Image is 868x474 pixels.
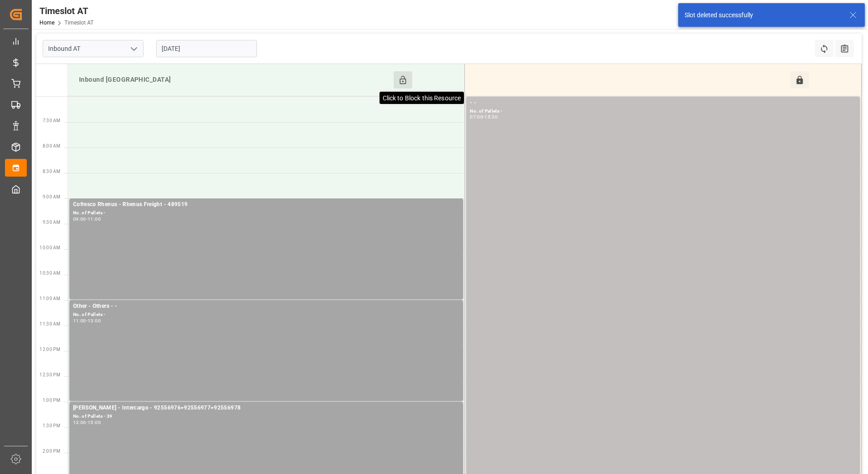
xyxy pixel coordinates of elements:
[73,413,459,420] div: No. of Pallets - 39
[470,99,856,108] div: - -
[483,115,484,119] div: -
[43,169,60,174] span: 8:30 AM
[127,42,140,56] button: open menu
[73,217,86,221] div: 09:00
[88,217,101,221] div: 11:00
[88,420,101,425] div: 15:00
[43,449,60,454] span: 2:00 PM
[73,200,459,209] div: Cofresco Rhenus - Rhenus Freight - 489519
[39,20,54,26] a: Home
[685,10,841,20] div: Slot deleted successfully
[39,372,60,377] span: 12:30 PM
[88,319,101,323] div: 13:00
[39,321,60,326] span: 11:30 AM
[73,319,86,323] div: 11:00
[75,71,394,89] div: Inbound [GEOGRAPHIC_DATA]
[43,220,60,225] span: 9:30 AM
[43,118,60,123] span: 7:30 AM
[43,143,60,148] span: 8:00 AM
[43,423,60,428] span: 1:30 PM
[43,398,60,403] span: 1:00 PM
[73,209,459,217] div: No. of Pallets -
[39,245,60,250] span: 10:00 AM
[86,217,88,221] div: -
[86,319,88,323] div: -
[470,108,856,115] div: No. of Pallets -
[73,302,459,311] div: Other - Others - -
[86,420,88,425] div: -
[470,115,483,119] div: 07:00
[39,271,60,276] span: 10:30 AM
[156,40,257,57] input: DD-MM-YYYY
[73,420,86,425] div: 13:00
[73,311,459,319] div: No. of Pallets -
[43,194,60,199] span: 9:00 AM
[73,404,459,413] div: [PERSON_NAME] - Intercargo - 92556976+92556977+92556978
[39,4,94,18] div: Timeslot AT
[39,296,60,301] span: 11:00 AM
[43,40,143,57] input: Type to search/select
[39,347,60,352] span: 12:00 PM
[484,115,498,119] div: 15:30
